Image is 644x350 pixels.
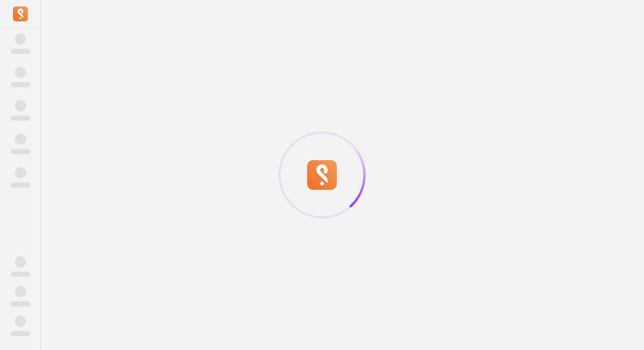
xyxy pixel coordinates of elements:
span: ‌ [15,67,26,78]
span: ‌ [15,286,26,297]
span: ‌ [11,272,30,277]
span: ‌ [15,316,26,327]
span: ‌ [11,301,30,306]
span: ‌ [15,33,26,45]
span: ‌ [11,49,30,54]
span: ‌ [11,116,30,121]
span: ‌ [11,149,30,154]
span: ‌ [15,134,26,145]
span: ‌ [11,182,30,188]
span: ‌ [11,82,30,87]
span: ‌ [15,256,26,267]
span: ‌ [11,331,30,336]
span: ‌ [15,100,26,111]
span: ‌ [15,167,26,178]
